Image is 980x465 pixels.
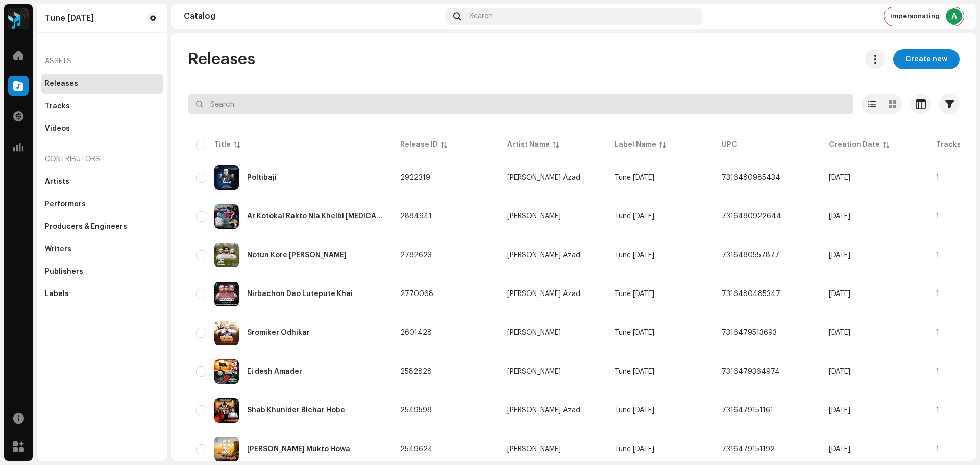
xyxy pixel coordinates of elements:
div: Tune Today [45,14,94,22]
div: Title [214,140,231,150]
span: Abul Kalam Azad [507,290,598,298]
button: Create new [893,49,960,69]
re-m-nav-item: Performers [41,194,163,214]
span: 2884941 [400,213,432,220]
span: Tune Today [615,368,654,375]
span: 1 [936,213,939,220]
span: 7316480485347 [722,290,780,298]
span: GM Rahmatulla [507,446,598,453]
span: Dec 12, 2024 [829,368,850,375]
span: 2782623 [400,252,432,259]
span: 7316480985434 [722,174,780,181]
div: Label Name [615,140,656,150]
img: baffbe08-c3d7-4cfa-b8c0-8239682b5ad4 [214,398,239,423]
span: 1 [936,174,939,181]
span: Dec 30, 2024 [829,329,850,336]
span: Tune Today [615,329,654,336]
img: dbd493a4-7b17-4cd6-b19f-4d388fa247b5 [214,282,239,306]
span: Jun 23, 2025 [829,213,850,220]
span: 2770068 [400,290,433,298]
span: 1 [936,368,939,375]
span: 2549598 [400,407,432,414]
span: Create new [905,49,947,69]
div: Catalog [184,12,441,20]
span: 2549624 [400,446,433,453]
div: Artists [45,178,69,186]
div: Videos [45,125,70,133]
div: Ei desh Amader [247,368,302,375]
div: [PERSON_NAME] [507,213,561,220]
span: 1 [936,446,939,453]
img: 405e8c3e-feca-49be-80f6-d883017d5e89 [214,437,239,461]
span: 2601428 [400,329,432,336]
span: 7316480922644 [722,213,781,220]
div: [PERSON_NAME] Azad [507,407,580,414]
span: 7316479513693 [722,329,777,336]
div: [PERSON_NAME] Azad [507,252,580,259]
div: Publishers [45,267,83,276]
span: 1 [936,252,939,259]
span: GM Rahmatulla [507,329,598,336]
re-m-nav-item: Releases [41,74,163,94]
div: Poltibaji [247,174,277,181]
div: [PERSON_NAME] [507,329,561,336]
div: Labels [45,290,69,298]
div: A [946,8,962,25]
span: Abul Kalam Azad [507,252,598,259]
re-m-nav-item: Writers [41,239,163,259]
img: d4e81adb-1ef6-4a53-bc83-07a0f9bb99fe [214,321,239,345]
div: Producers & Engineers [45,223,127,231]
re-a-nav-header: Assets [41,49,163,74]
input: Search [188,94,853,114]
span: Impersonating [890,12,940,20]
span: GM Rahmatulla [507,213,598,220]
span: Abul Kalam Azad [507,407,598,414]
div: Creation Date [829,140,880,150]
span: Nov 13, 2024 [829,407,850,414]
span: Tune Today [615,174,654,181]
div: Releases [45,80,78,88]
span: 1 [936,407,939,414]
div: Nirbachon Dao Lutepute Khai [247,290,353,298]
span: Apr 20, 2025 [829,290,850,298]
span: 2582828 [400,368,432,375]
div: Ar Kotokal Rakto Nia Khelbi Tora [247,213,384,220]
div: Performers [45,200,86,208]
span: Tune Today [615,407,654,414]
div: Shab Khunider Bichar Hobe [247,407,345,414]
div: [PERSON_NAME] [507,446,561,453]
span: Abul Kalam Azad [507,174,598,181]
re-m-nav-item: Tracks [41,96,163,116]
span: 2922319 [400,174,430,181]
div: Sromiker Odhikar [247,329,310,336]
img: 9f872849-81f0-4ee8-9a77-b0d72a99d72d [214,165,239,190]
span: Apr 29, 2025 [829,252,850,259]
span: Tune Today [615,252,654,259]
span: 7316479364974 [722,368,780,375]
img: 23e9053c-7694-4016-980e-014c2b99d8d2 [214,243,239,267]
span: 7316479151192 [722,446,775,453]
span: GM Rahmatulla [507,368,598,375]
span: Tune Today [615,213,654,220]
div: Kar Isharae Mukto Howa [247,446,350,453]
span: 1 [936,329,939,336]
div: Tracks [45,102,70,110]
span: Releases [188,49,255,69]
img: 2dae3d76-597f-44f3-9fef-6a12da6d2ece [8,8,29,29]
span: Tune Today [615,446,654,453]
img: 57808459-6f28-4f60-9e6d-4c46597a1f72 [214,204,239,229]
div: Artist Name [507,140,550,150]
re-m-nav-item: Producers & Engineers [41,216,163,237]
re-m-nav-item: Videos [41,118,163,139]
div: Notun Kore Shapath Nilam [247,252,347,259]
span: 7316480557877 [722,252,779,259]
span: 1 [936,290,939,298]
div: Release ID [400,140,438,150]
re-a-nav-header: Contributors [41,147,163,172]
div: Writers [45,245,71,253]
div: [PERSON_NAME] Azad [507,290,580,298]
img: 05fc688e-7cb4-469f-b3da-d3ff20e32bca [214,359,239,384]
span: Nov 13, 2024 [829,446,850,453]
